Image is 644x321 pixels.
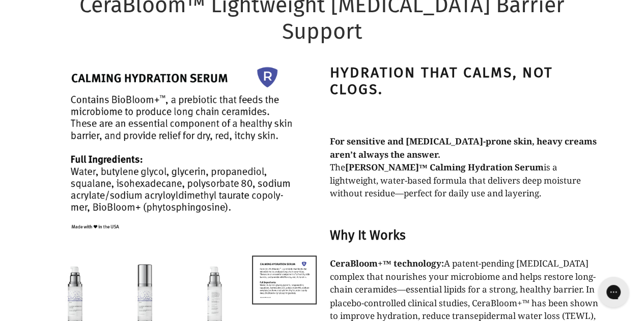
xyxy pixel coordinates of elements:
strong: For sensitive and [MEDICAL_DATA]-prone skin, heavy creams aren’t always the answer. [330,135,597,160]
img: Load image into Gallery viewer, Back of RULO™ Skinfluence™ Calming Hydration Serum bottle with in... [253,256,316,303]
strong: [PERSON_NAME]™ Calming Hydration Serum [345,161,544,173]
iframe: Gorgias live chat messenger [593,273,634,311]
strong: Why It Works [330,228,406,243]
strong: CeraBloom+™ technology: [330,257,444,269]
p: The is a lightweight, water-based formula that delivers deep moisture without residue—perfect for... [330,135,600,200]
strong: Hydration that calms, not clogs. [330,64,553,98]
